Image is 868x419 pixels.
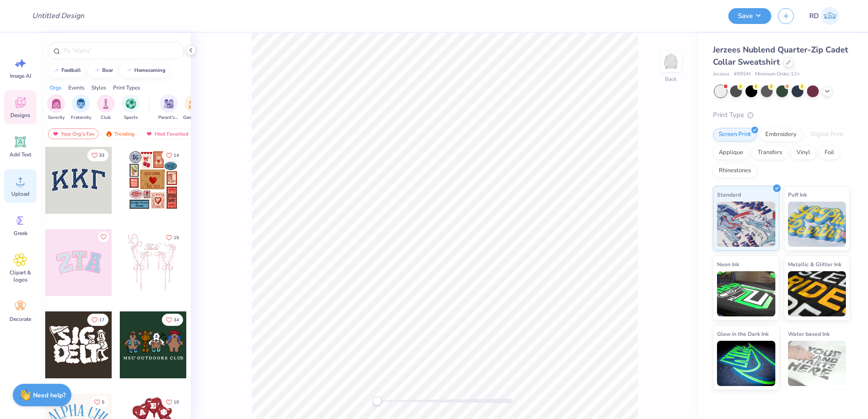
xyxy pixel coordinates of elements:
span: Sorority [48,114,65,121]
div: Print Types [113,84,140,92]
div: Foil [819,146,840,160]
button: Save [728,8,771,24]
img: Water based Ink [788,341,846,386]
button: filter button [47,94,65,121]
div: Styles [91,84,106,92]
span: Water based Ink [788,329,830,339]
span: Upload [11,190,29,198]
img: trending.gif [105,131,113,137]
div: filter for Sports [122,94,140,121]
img: Rommel Del Rosario [821,7,839,25]
button: Like [162,314,183,326]
img: most_fav.gif [146,131,153,137]
div: Screen Print [713,128,757,141]
span: Designs [10,112,30,119]
span: Glow in the Dark Ink [717,329,769,339]
div: bear [102,68,113,73]
div: Rhinestones [713,164,757,178]
div: filter for Game Day [183,94,204,121]
span: 33 [99,153,104,158]
div: Accessibility label [373,396,382,405]
img: Parent's Weekend Image [164,99,174,109]
span: 17 [99,318,104,322]
div: Transfers [752,146,788,160]
img: Metallic & Glitter Ink [788,271,846,316]
img: Sports Image [126,99,136,109]
button: bear [88,64,117,77]
button: filter button [158,94,179,121]
img: Fraternity Image [76,99,86,109]
button: filter button [183,94,204,121]
span: 14 [174,153,179,158]
span: Jerzees [713,71,729,78]
a: RD [805,7,843,25]
div: filter for Sorority [47,94,65,121]
button: Like [87,149,108,161]
span: RD [809,11,819,21]
span: Jerzees Nublend Quarter-Zip Cadet Collar Sweatshirt [713,44,848,67]
div: Events [68,84,85,92]
span: Fraternity [71,114,91,121]
div: Print Type [713,110,850,120]
div: Your Org's Fav [48,128,99,139]
div: Most Favorited [142,128,193,139]
img: Game Day Image [189,99,199,109]
span: Club [101,114,111,121]
img: Club Image [101,99,111,109]
span: Standard [717,190,741,199]
span: Image AI [10,72,31,80]
button: football [47,64,85,77]
span: Metallic & Glitter Ink [788,259,841,269]
button: Like [162,231,183,244]
span: # 995M [734,71,750,78]
img: Neon Ink [717,271,775,316]
span: 10 [174,400,179,405]
img: Sorority Image [51,99,61,109]
span: Neon Ink [717,259,739,269]
span: Minimum Order: 12 + [755,71,800,78]
div: Digital Print [805,128,849,141]
span: Game Day [183,114,204,121]
span: 15 [174,235,179,240]
span: Puff Ink [788,190,807,199]
button: homecoming [120,64,170,77]
div: Orgs [50,84,61,92]
img: Glow in the Dark Ink [717,341,775,386]
img: trend_line.gif [125,68,132,73]
img: trend_line.gif [52,68,60,73]
span: 34 [174,318,179,322]
input: Untitled Design [25,7,91,25]
div: Applique [713,146,749,160]
button: Like [90,396,108,408]
div: football [61,68,81,73]
div: Trending [101,128,139,139]
span: Parent's Weekend [158,114,179,121]
div: filter for Club [97,94,115,121]
button: filter button [97,94,115,121]
span: Add Text [9,151,31,158]
button: Like [98,231,109,242]
input: Try "Alpha" [62,46,178,55]
span: Sports [124,114,138,121]
span: 5 [102,400,104,405]
img: trend_line.gif [93,68,100,73]
span: Greek [14,230,28,237]
button: Like [162,396,183,408]
div: Vinyl [791,146,816,160]
div: filter for Parent's Weekend [158,94,179,121]
button: Like [87,314,108,326]
button: filter button [122,94,140,121]
img: Standard [717,202,775,247]
strong: Need help? [33,391,66,400]
div: Embroidery [759,128,802,141]
div: filter for Fraternity [71,94,91,121]
img: most_fav.gif [52,131,59,137]
div: Back [665,75,677,83]
span: Clipart & logos [5,269,35,283]
img: Back [662,52,680,71]
div: homecoming [134,68,165,73]
img: Puff Ink [788,202,846,247]
button: Like [162,149,183,161]
span: Decorate [9,315,31,323]
button: filter button [71,94,91,121]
